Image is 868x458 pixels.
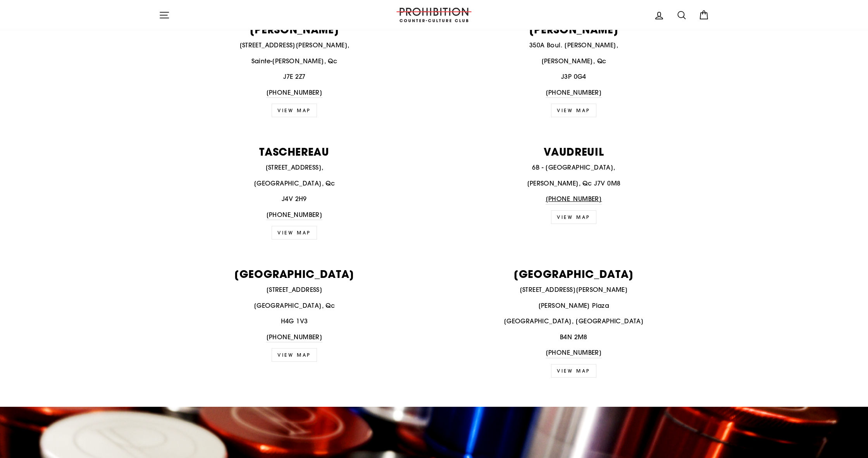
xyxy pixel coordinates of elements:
a: [PHONE_NUMBER] [546,348,602,358]
a: [PHONE_NUMBER] [266,88,323,98]
a: VIEW MAP [551,364,596,378]
p: J4V 2H9 [159,194,430,204]
p: [GEOGRAPHIC_DATA], Qc [159,179,430,189]
a: VIEW MAP [272,226,317,239]
p: 6B - [GEOGRAPHIC_DATA], [438,163,709,173]
a: VIEW MAP [551,210,596,224]
p: [PERSON_NAME], Qc [438,56,709,66]
a: VIEW MAP [272,348,317,362]
p: J7E 2Z7 [159,72,430,82]
p: [STREET_ADDRESS] [159,285,430,295]
a: VIEW MAP [272,104,317,117]
p: H4G 1V3 [159,316,430,326]
p: [PERSON_NAME] [159,24,430,35]
span: [PHONE_NUMBER] [546,195,602,203]
p: J3P 0G4 [438,72,709,82]
p: 350A Boul. [PERSON_NAME], [438,40,709,50]
p: [GEOGRAPHIC_DATA] [438,269,709,279]
a: [PHONE_NUMBER] [266,210,323,220]
a: [PHONE_NUMBER] [546,88,602,98]
p: [GEOGRAPHIC_DATA], [GEOGRAPHIC_DATA] [438,316,709,326]
p: [STREET_ADDRESS], [159,163,430,173]
p: Sainte-[PERSON_NAME], Qc [159,56,430,66]
p: [STREET_ADDRESS][PERSON_NAME], [159,40,430,50]
a: [PHONE_NUMBER] [266,332,323,343]
p: [STREET_ADDRESS][PERSON_NAME] [438,285,709,295]
p: [PERSON_NAME] Plaza [438,301,709,311]
img: PROHIBITION COUNTER-CULTURE CLUB [395,8,473,22]
p: [GEOGRAPHIC_DATA] [159,269,430,279]
p: B4N 2M8 [438,332,709,342]
a: VIEW MAP [551,104,596,117]
p: [GEOGRAPHIC_DATA], Qc [159,301,430,311]
p: [PERSON_NAME] [438,24,709,35]
p: [PERSON_NAME], Qc J7V 0M8 [438,179,709,189]
p: TASCHEREAU [159,146,430,157]
p: VAUDREUIL [438,146,709,157]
